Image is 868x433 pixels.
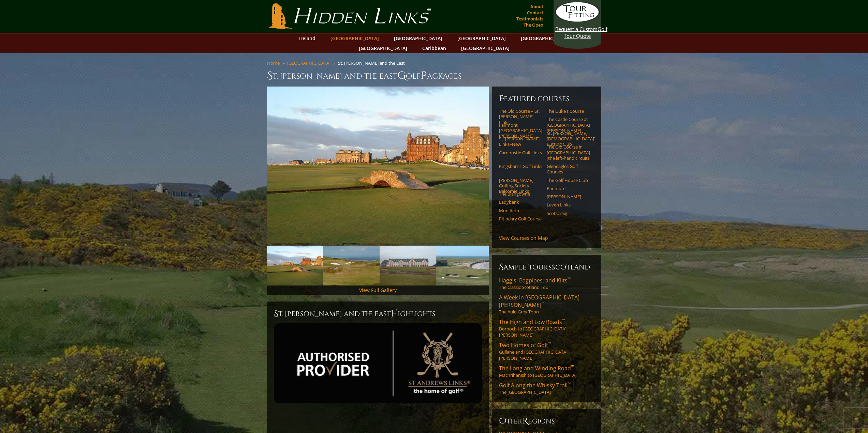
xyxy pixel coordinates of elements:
[515,14,545,24] a: Testimonials
[499,177,542,194] a: [PERSON_NAME] Golfing Society Balcomie Links
[548,341,551,346] sup: ™
[499,208,542,213] a: Monifieth
[571,364,574,370] sup: ™
[499,382,594,395] a: Golf Along the Whisky Trail™The [GEOGRAPHIC_DATA]
[499,382,571,389] span: Golf Along the Whisky Trail
[547,130,590,147] a: St. [PERSON_NAME] [DEMOGRAPHIC_DATA]’ Putting Club
[547,177,590,183] a: The Golf House Club
[327,33,382,43] a: [GEOGRAPHIC_DATA]
[499,122,542,139] a: Fairmont [GEOGRAPHIC_DATA][PERSON_NAME]
[296,33,319,43] a: Ireland
[499,294,579,309] span: A Week in [GEOGRAPHIC_DATA][PERSON_NAME]
[421,69,427,82] span: P
[568,276,571,282] sup: ™
[419,43,450,53] a: Caribbean
[499,416,594,427] h6: ther egions
[517,33,573,43] a: [GEOGRAPHIC_DATA]
[547,186,590,191] a: Panmure
[499,416,506,427] span: O
[499,164,542,169] a: Kingsbarns Golf Links
[499,365,594,378] a: The Long and Winding Road™Machrihanish to [GEOGRAPHIC_DATA]
[274,323,482,403] img: st-andrews-authorized-provider-2
[267,60,280,66] a: Home
[338,60,408,66] li: St. [PERSON_NAME] and the East
[547,211,590,216] a: Scotscraig
[555,2,600,39] a: Request a CustomGolf Tour Quote
[547,144,590,161] a: The Old Course in [GEOGRAPHIC_DATA] (the left-hand circuit)
[499,262,594,273] h6: Sample ToursScotland
[562,318,565,323] sup: ™
[523,416,528,427] span: R
[499,136,542,147] a: St. [PERSON_NAME] Links–New
[355,43,411,53] a: [GEOGRAPHIC_DATA]
[499,108,542,125] a: The Old Course – St. [PERSON_NAME] Links
[391,33,446,43] a: [GEOGRAPHIC_DATA]
[499,341,594,361] a: Two Homes of Golf™Gullane and [GEOGRAPHIC_DATA][PERSON_NAME]
[499,294,594,315] a: A Week in [GEOGRAPHIC_DATA][PERSON_NAME]™The Auld Grey Toon
[547,164,590,175] a: Gleneagles Golf Courses
[499,318,594,338] a: The High and Low Roads™Dornoch to [GEOGRAPHIC_DATA][PERSON_NAME]
[499,318,565,326] span: The High and Low Roads
[499,277,594,290] a: Haggis, Bagpipes, and Kilts™The Classic Scotland Tour
[568,381,571,387] sup: ™
[499,191,542,197] a: The Blairgowrie
[525,8,545,17] a: Contact
[391,308,398,319] span: H
[499,216,542,221] a: Pitlochry Golf Course
[499,365,574,372] span: The Long and Winding Road
[287,60,330,66] a: [GEOGRAPHIC_DATA]
[458,43,513,53] a: [GEOGRAPHIC_DATA]
[555,26,598,32] span: Request a Custom
[397,69,406,82] span: G
[547,108,590,114] a: The Duke’s Course
[454,33,509,43] a: [GEOGRAPHIC_DATA]
[522,20,545,30] a: The Open
[499,277,571,284] span: Haggis, Bagpipes, and Kilts
[274,308,482,319] h2: St. [PERSON_NAME] and the East ighlights
[547,202,590,207] a: Leven Links
[267,69,601,82] h1: St. [PERSON_NAME] and the East olf ackages
[499,150,542,155] a: Carnoustie Golf Links
[499,199,542,205] a: Ladybank
[359,287,397,293] a: View Full Gallery
[547,117,590,133] a: The Castle Course at [GEOGRAPHIC_DATA][PERSON_NAME]
[547,194,590,199] a: [PERSON_NAME]
[541,300,544,306] sup: ™
[499,93,594,104] h6: Featured Courses
[499,341,551,349] span: Two Homes of Golf
[499,235,548,241] a: View Courses on Map
[529,2,545,11] a: About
